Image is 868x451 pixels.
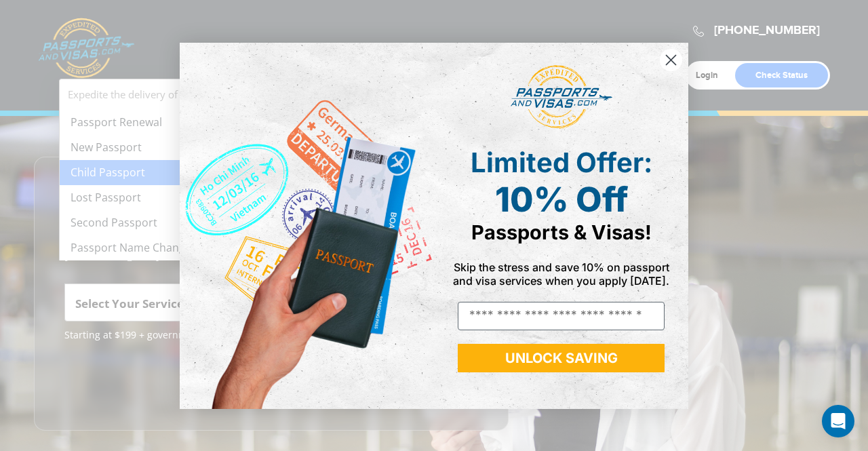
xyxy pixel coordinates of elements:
[511,65,612,129] img: passports and visas
[471,146,652,179] span: Limited Offer:
[659,48,683,72] button: Close dialog
[471,220,652,244] span: Passports & Visas!
[495,179,628,220] span: 10% Off
[180,43,434,409] img: de9cda0d-0715-46ca-9a25-073762a91ba7.png
[458,344,665,372] button: UNLOCK SAVING
[453,260,669,288] span: Skip the stress and save 10% on passport and visa services when you apply [DATE].
[822,405,854,437] div: Open Intercom Messenger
